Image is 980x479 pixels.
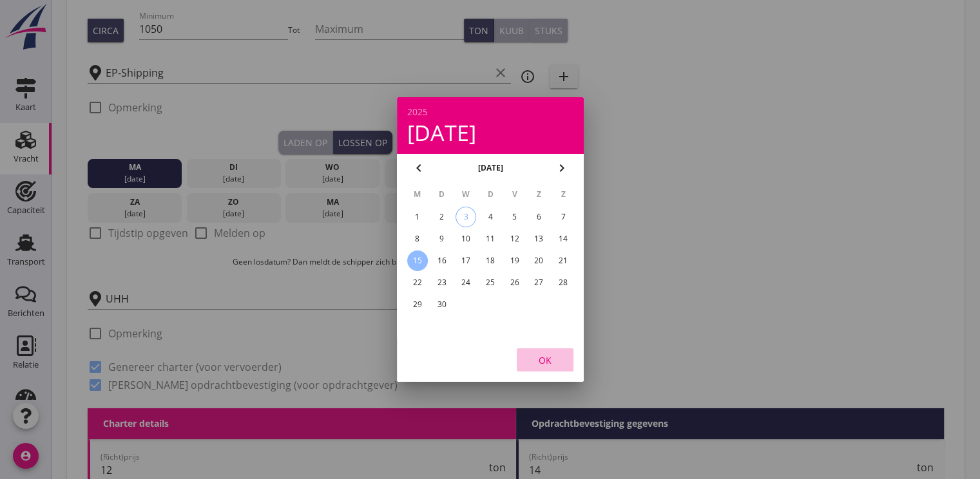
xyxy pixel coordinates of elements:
div: 2025 [407,108,573,117]
button: 26 [504,272,524,293]
button: 9 [431,229,452,249]
button: 13 [528,229,549,249]
div: 3 [456,207,476,227]
div: OK [527,353,563,367]
button: 29 [407,294,427,315]
button: 5 [504,207,524,227]
th: D [430,183,453,205]
button: 23 [431,272,452,293]
button: 24 [456,272,476,293]
button: 28 [553,272,573,293]
button: 11 [479,229,500,249]
i: chevron_right [554,160,570,176]
button: 3 [456,207,476,227]
button: 6 [528,207,549,227]
button: 1 [407,207,427,227]
button: 17 [456,250,476,271]
button: 7 [553,207,573,227]
button: 18 [479,250,500,271]
button: 14 [553,229,573,249]
button: 12 [504,229,524,249]
button: 20 [528,250,549,271]
button: 16 [431,250,452,271]
button: OK [517,348,573,371]
th: M [406,183,429,205]
button: 21 [553,250,573,271]
button: 25 [479,272,500,293]
th: W [454,183,477,205]
th: V [503,183,526,205]
button: 2 [431,207,452,227]
button: 4 [479,207,500,227]
i: chevron_left [411,160,427,176]
th: Z [527,183,550,205]
th: D [479,183,502,205]
button: 30 [431,294,452,315]
button: 22 [407,272,427,293]
button: 15 [407,250,427,271]
button: 27 [528,272,549,293]
button: 19 [504,250,524,271]
th: Z [552,183,575,205]
button: 10 [456,229,476,249]
div: [DATE] [407,122,573,144]
button: 8 [407,229,427,249]
button: [DATE] [474,158,506,178]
